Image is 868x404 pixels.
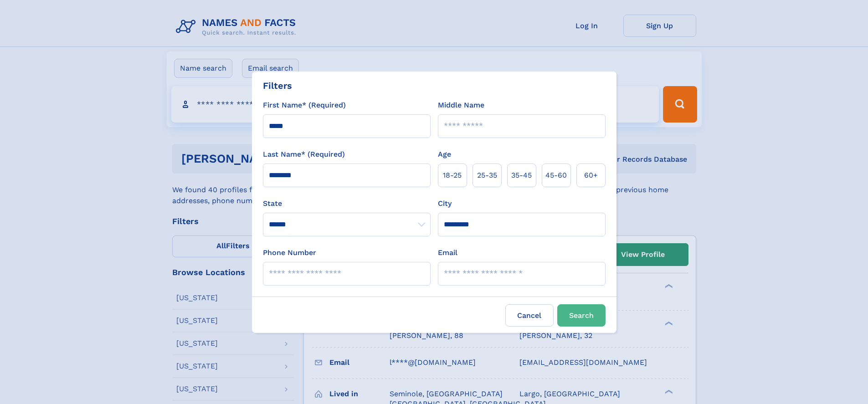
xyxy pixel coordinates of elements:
[263,79,292,92] div: Filters
[263,149,345,160] label: Last Name* (Required)
[557,304,606,327] button: Search
[438,100,484,111] label: Middle Name
[438,247,457,258] label: Email
[443,170,462,181] span: 18‑25
[477,170,497,181] span: 25‑35
[584,170,598,181] span: 60+
[505,304,554,327] label: Cancel
[263,100,346,111] label: First Name* (Required)
[438,198,452,209] label: City
[263,247,316,258] label: Phone Number
[545,170,567,181] span: 45‑60
[438,149,451,160] label: Age
[263,198,431,209] label: State
[511,170,532,181] span: 35‑45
